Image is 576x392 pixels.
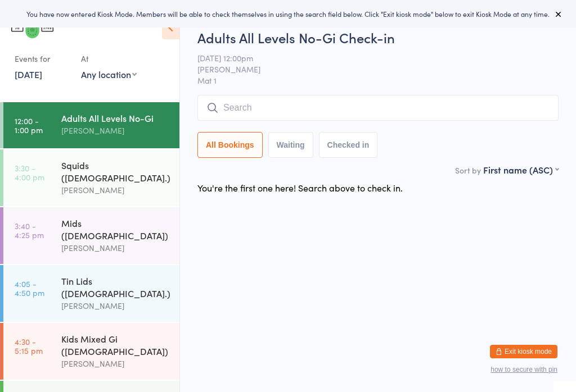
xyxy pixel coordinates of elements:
[61,184,170,197] div: [PERSON_NAME]
[61,332,170,357] div: Kids Mixed Gi ([DEMOGRAPHIC_DATA])
[18,9,558,19] div: You have now entered Kiosk Mode. Members will be able to check themselves in using the search fie...
[490,345,557,358] button: Exit kiosk mode
[61,357,170,370] div: [PERSON_NAME]
[319,132,378,158] button: Checked in
[61,241,170,254] div: [PERSON_NAME]
[15,68,42,80] a: [DATE]
[3,323,179,380] a: 4:30 -5:15 pmKids Mixed Gi ([DEMOGRAPHIC_DATA])[PERSON_NAME]
[15,279,44,297] time: 4:05 - 4:50 pm
[455,165,481,176] label: Sort by
[483,163,559,176] div: First name (ASC)
[197,75,559,86] span: Mat 1
[490,366,557,373] button: how to secure with pin
[61,159,170,184] div: Squids ([DEMOGRAPHIC_DATA].)
[81,68,137,80] div: Any location
[61,124,170,137] div: [PERSON_NAME]
[3,149,179,206] a: 3:30 -4:00 pmSquids ([DEMOGRAPHIC_DATA].)[PERSON_NAME]
[3,207,179,264] a: 3:40 -4:25 pmMids ([DEMOGRAPHIC_DATA])[PERSON_NAME]
[61,299,170,312] div: [PERSON_NAME]
[197,63,541,75] span: [PERSON_NAME]
[197,52,541,63] span: [DATE] 12:00pm
[197,95,559,121] input: Search
[15,221,44,239] time: 3:40 - 4:25 pm
[197,181,403,194] div: You're the first one here! Search above to check in.
[15,116,43,134] time: 12:00 - 1:00 pm
[61,217,170,241] div: Mids ([DEMOGRAPHIC_DATA])
[15,163,44,181] time: 3:30 - 4:00 pm
[15,337,43,355] time: 4:30 - 5:15 pm
[197,132,263,158] button: All Bookings
[268,132,313,158] button: Waiting
[3,102,179,148] a: 12:00 -1:00 pmAdults All Levels No-Gi[PERSON_NAME]
[3,265,179,322] a: 4:05 -4:50 pmTin Lids ([DEMOGRAPHIC_DATA].)[PERSON_NAME]
[197,28,559,47] h2: Adults All Levels No-Gi Check-in
[15,49,70,68] div: Events for
[61,112,170,124] div: Adults All Levels No-Gi
[81,49,137,68] div: At
[61,275,170,299] div: Tin Lids ([DEMOGRAPHIC_DATA].)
